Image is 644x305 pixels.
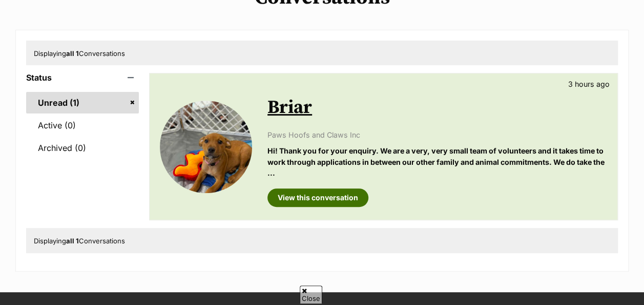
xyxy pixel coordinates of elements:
[267,129,607,140] p: Paws Hoofs and Claws Inc
[66,49,79,58] strong: all 1
[267,145,607,178] p: Hi! Thank you for your enquiry. We are a very, very small team of volunteers and it takes time to...
[34,49,125,58] span: Displaying Conversations
[300,285,322,303] span: Close
[267,188,368,207] a: View this conversation
[26,73,139,82] header: Status
[26,115,139,136] a: Active (0)
[66,237,79,245] strong: all 1
[26,137,139,159] a: Archived (0)
[160,101,252,193] img: Briar
[267,96,312,119] a: Briar
[568,79,610,89] p: 3 hours ago
[34,237,125,245] span: Displaying Conversations
[26,92,139,113] a: Unread (1)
